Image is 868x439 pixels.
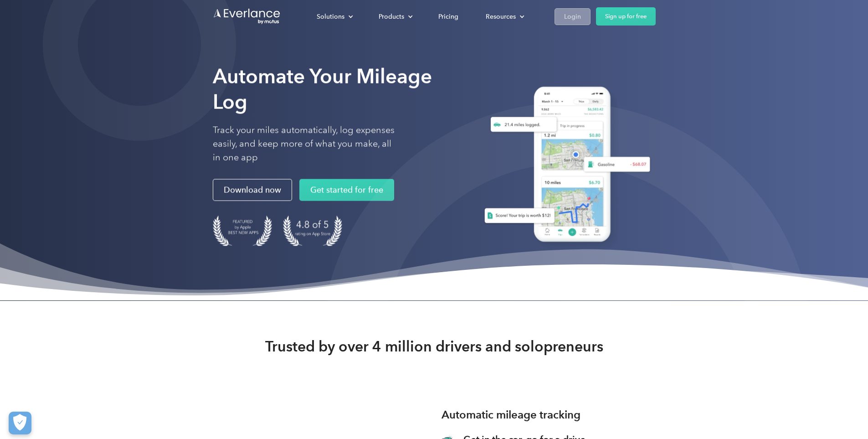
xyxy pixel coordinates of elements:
a: Login [555,8,591,25]
img: 4.9 out of 5 stars on the app store [283,216,342,246]
a: Pricing [429,9,467,25]
div: Login [564,11,581,22]
div: Products [379,11,404,22]
img: Everlance, mileage tracker app, expense tracking app [473,80,656,253]
div: Resources [477,9,532,25]
img: Badge for Featured by Apple Best New Apps [213,216,272,246]
div: Solutions [308,9,360,25]
a: Get started for free [299,179,394,201]
a: Download now [213,179,292,201]
div: Solutions [317,11,344,22]
a: Sign up for free [596,7,656,26]
strong: Trusted by over 4 million drivers and solopreneurs [265,337,603,356]
a: Go to homepage [213,8,281,25]
button: Cookies Settings [9,412,31,434]
h3: Automatic mileage tracking [442,407,580,423]
div: Products [370,9,420,25]
div: Pricing [438,11,458,22]
div: Resources [486,11,516,22]
strong: Automate Your Mileage Log [213,64,432,114]
p: Track your miles automatically, log expenses easily, and keep more of what you make, all in one app [213,124,395,165]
